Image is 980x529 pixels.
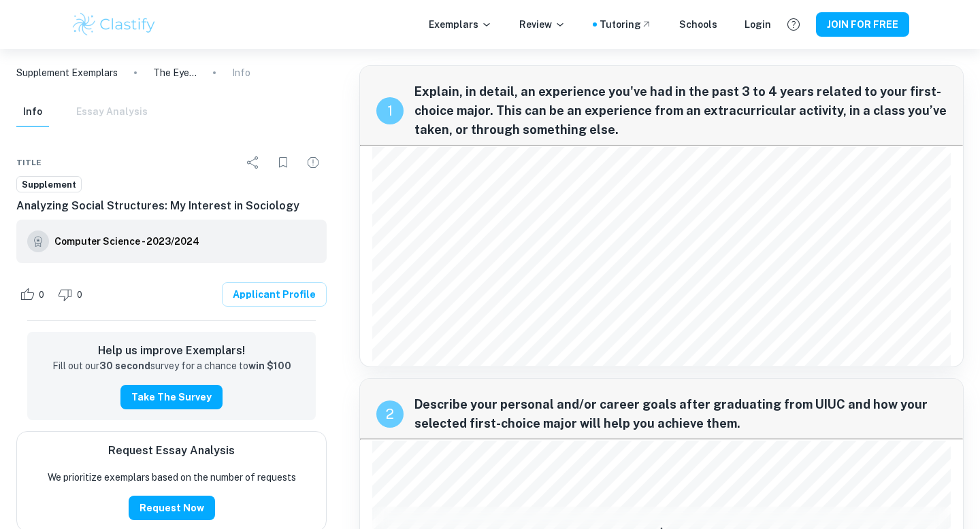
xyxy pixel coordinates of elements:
button: Info [16,97,49,127]
div: Like [16,284,52,305]
a: Login [745,17,771,32]
div: Share [240,149,267,176]
p: Fill out our survey for a chance to [52,359,291,374]
strong: win $100 [248,360,291,371]
div: recipe [376,97,404,124]
a: Computer Science - 2023/2024 [54,231,199,252]
span: 0 [31,288,52,302]
img: Clastify logo [71,11,157,38]
h6: Request Essay Analysis [108,443,235,459]
span: Explain, in detail, an experience you've had in the past 3 to 4 years related to your first-choic... [414,82,947,139]
div: Bookmark [269,149,297,176]
span: 0 [69,288,90,302]
a: Schools [679,17,717,32]
span: Supplement [17,178,81,192]
p: Exemplars [429,17,492,32]
button: Request Now [129,496,215,520]
button: Help and Feedback [782,13,805,36]
div: Dislike [54,284,90,305]
div: recipe [376,400,404,428]
p: Review [519,17,566,32]
button: Take the Survey [120,385,223,409]
div: Report issue [299,149,327,176]
strong: 30 second [99,360,150,371]
a: Supplement [16,176,82,193]
h6: Analyzing Social Structures: My Interest in Sociology [16,198,327,214]
p: We prioritize exemplars based on the number of requests [48,470,296,485]
a: Tutoring [600,17,652,32]
h6: Computer Science - 2023/2024 [54,234,199,249]
button: JOIN FOR FREE [816,12,909,37]
p: The Eye-Opening Experience: Sparking a Passion for Public Policy [153,65,197,80]
a: Applicant Profile [222,282,327,307]
span: Title [16,156,42,169]
a: Supplement Exemplars [16,65,118,80]
span: Describe your personal and/or career goals after graduating from UIUC and how your selected first... [414,395,947,433]
h6: Help us improve Exemplars! [38,343,305,359]
p: Info [232,65,250,80]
